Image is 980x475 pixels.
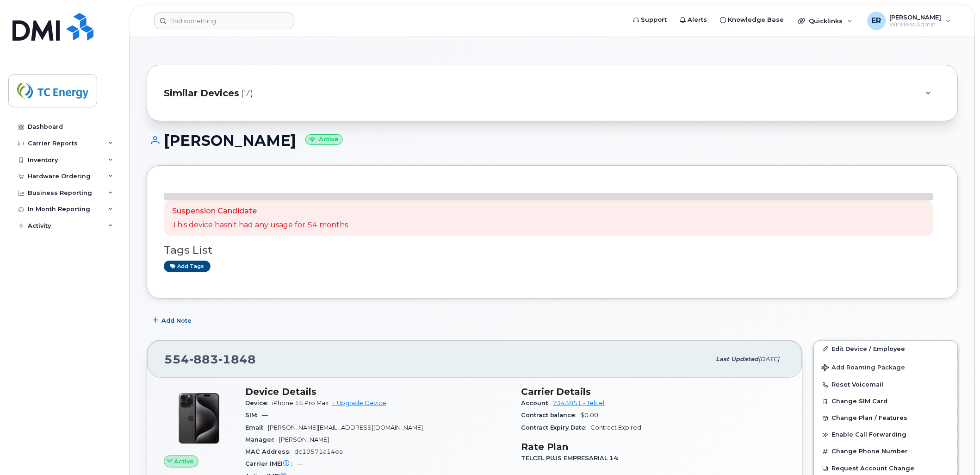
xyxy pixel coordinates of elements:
span: Change Plan / Features [832,415,908,422]
button: Change Phone Number [814,443,958,460]
span: — [297,460,303,467]
span: Manager [245,436,279,443]
span: SIM [245,412,262,419]
span: Active [174,457,194,466]
span: MAC Address [245,448,294,455]
span: Similar Devices [164,87,239,100]
h1: [PERSON_NAME] [147,132,958,149]
h3: Tags List [164,244,941,256]
span: Email [245,424,268,431]
span: Add Note [161,316,192,325]
h3: Device Details [245,386,510,397]
span: Carrier IMEI [245,460,297,467]
h3: Rate Plan [521,441,786,452]
a: + Upgrade Device [332,400,386,406]
span: Contract Expired [591,424,642,431]
button: Reset Voicemail [814,376,958,393]
button: Change SIM Card [814,393,958,410]
span: 554 [164,352,256,366]
a: Edit Device / Employee [814,341,958,357]
a: Add tags [164,261,211,272]
span: Enable Call Forwarding [832,431,907,438]
small: Active [305,134,343,145]
span: Account [521,400,553,406]
button: Change Plan / Features [814,410,958,426]
span: [PERSON_NAME][EMAIL_ADDRESS][DOMAIN_NAME] [268,424,423,431]
button: Add Note [147,312,199,329]
span: Contract balance [521,412,581,419]
span: Last updated [716,356,759,362]
img: iPhone_15_Pro_Black.png [171,391,227,446]
span: Device [245,400,272,406]
span: [DATE] [759,356,780,362]
span: (7) [241,87,253,100]
span: 1848 [218,352,256,366]
span: Add Roaming Package [822,364,906,373]
button: Add Roaming Package [814,357,958,376]
span: iPhone 15 Pro Max [272,400,329,406]
p: This device hasn't had any usage for 54 months [172,220,348,231]
h3: Carrier Details [521,386,786,397]
span: Contract Expiry Date [521,424,591,431]
span: — [262,412,268,419]
span: $0.00 [581,412,599,419]
span: [PERSON_NAME] [279,436,329,443]
span: 883 [189,352,218,366]
a: 7343851 - Telcel [553,400,605,406]
p: Suspension Candidate [172,206,348,217]
span: dc10571a14ea [294,448,343,455]
button: Enable Call Forwarding [814,426,958,443]
span: TELCEL PLUS EMPRESARIAL 14 [521,455,623,462]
